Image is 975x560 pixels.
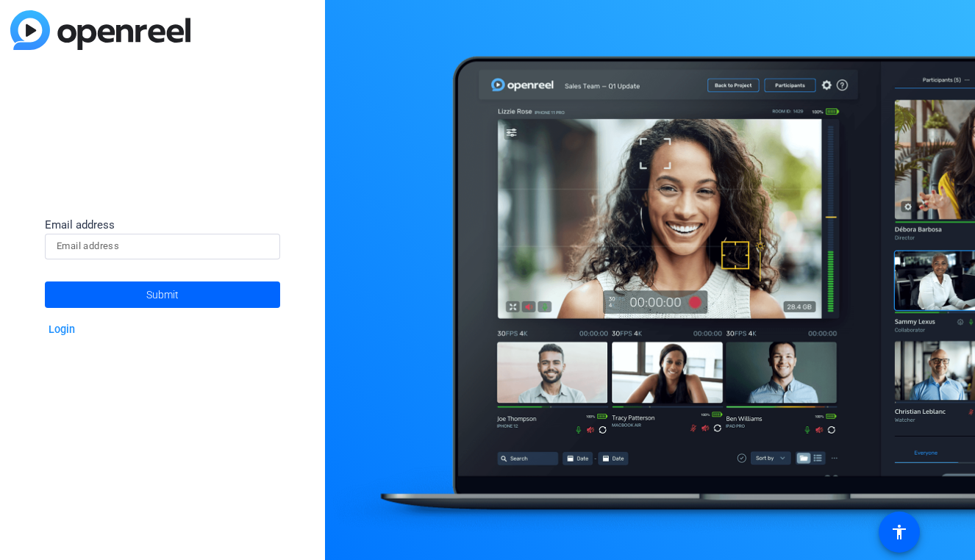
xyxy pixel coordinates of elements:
button: Submit [45,281,280,308]
span: Email address [45,218,115,231]
img: blue-gradient.svg [10,10,190,50]
input: Email address [57,237,268,255]
span: Submit [146,276,179,313]
mat-icon: accessibility [890,523,908,541]
a: Login [49,323,75,336]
